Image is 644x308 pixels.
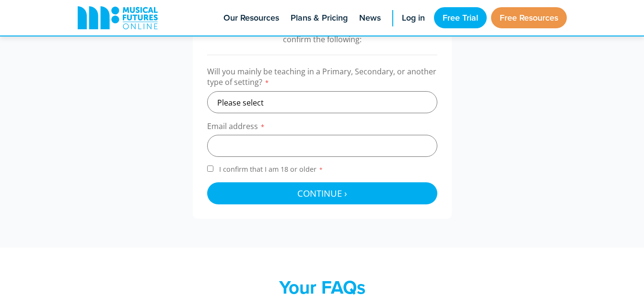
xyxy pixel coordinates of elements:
input: I confirm that I am 18 or older* [207,166,213,172]
span: I confirm that I am 18 or older [217,165,325,174]
label: Will you mainly be teaching in a Primary, Secondary, or another type of setting? [207,66,437,91]
label: Email address [207,121,437,135]
span: Continue › [297,187,347,199]
button: Continue › [207,182,437,204]
a: Free Resources [491,7,567,28]
span: News [359,12,381,24]
span: Log in [402,12,425,24]
h2: Your FAQs [135,276,509,298]
span: Our Resources [223,12,279,24]
span: Plans & Pricing [291,12,348,24]
a: Free Trial [434,7,487,28]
